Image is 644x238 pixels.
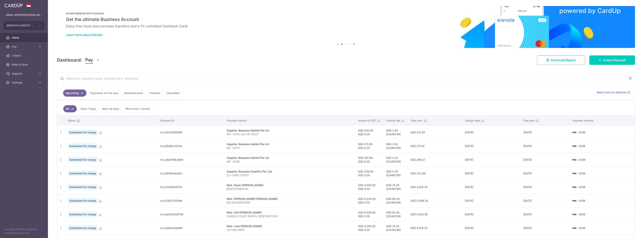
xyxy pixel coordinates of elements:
[157,207,224,221] td: txn_9e3843d2706
[462,125,520,139] td: [DATE]
[147,90,163,97] a: Overdue
[386,119,400,122] span: CardUp fee
[57,57,82,63] h4: Dashboard:
[579,199,585,202] span: 0298
[570,185,578,189] img: Bank Card
[68,143,98,149] span: Scheduled for charge
[227,156,352,160] div: Supplier. Bespoke Habitat Pte Ltd
[68,225,98,231] span: Scheduled for charge
[579,185,585,189] span: 0298
[157,139,224,153] td: txn_86ef6c025c6
[570,130,578,135] img: Bank Card
[579,158,585,161] span: 0298
[7,24,34,27] span: BESPOKE HABITAT FORTE PTE. LTD.
[355,194,383,207] td: SGD 4,200.00 SGD 0.00
[358,119,376,122] span: Amount & GST
[355,221,383,235] td: SGD 4,500.00 SGD 0.00
[383,153,407,166] td: SGD 4.32 2024KC165
[224,116,355,125] th: Payment details
[407,139,462,153] td: SGD 217.02
[462,166,520,180] td: [DATE]
[570,226,578,230] img: Bank Card
[68,184,98,190] span: Scheduled for charge
[589,55,635,65] a: Create Payment
[520,153,569,166] td: [DATE]
[407,180,462,194] td: SGD 4,574.25
[227,197,352,201] div: Rent. [PERSON_NAME] [PERSON_NAME]
[122,90,145,97] a: Recipient paid
[12,72,37,75] span: Support
[164,90,182,97] a: Cancelled
[520,125,569,139] td: [DATE]
[523,119,534,122] span: Due date
[579,144,585,148] span: 0298
[383,207,407,221] td: SGD 82.50 2024KC165
[407,207,462,221] td: SGD 5,082.50
[227,129,352,132] div: Supplier. Bespoke Habitat Pte Ltd
[383,194,407,207] td: SGD 69.30 2024KC165
[383,125,407,139] td: SGD 3.45 2024KC165
[12,45,37,48] span: Pay
[462,221,520,235] td: [DATE]
[227,187,352,191] p: BESPOKERENTAL
[597,90,627,94] span: Read more on statuses
[570,144,578,148] img: Bank Card
[227,173,352,177] p: CLI-21867 FORTE
[520,166,569,180] td: [DATE]
[85,57,100,64] button: Pay
[66,12,626,15] p: IN PARTNERSHIP WITH ELEVATE
[462,207,520,221] td: [DATE]
[227,160,352,163] p: MF- 10416
[383,139,407,153] td: SGD 3.52 2024KC165
[579,131,585,134] span: 0298
[407,221,462,235] td: SGD 4,574.25
[66,24,626,28] h6: Enjoy free local and overseas transfers and a 1% unlimited Cashback Card!
[88,90,121,97] a: Payments on the way
[57,72,626,84] input: Search by recipient name, payment id or reference
[157,125,224,139] td: txn_4325d065ef9
[68,171,98,176] span: Scheduled for charge
[6,13,42,17] p: [EMAIL_ADDRESS][DOMAIN_NAME]
[227,211,352,214] div: Rent. SOH [PERSON_NAME]
[551,58,576,62] span: Download Report
[465,119,480,122] span: Charge date
[570,212,578,217] img: Bank Card
[100,105,122,112] a: Next 30 days
[157,116,224,125] th: Payment ID
[383,221,407,235] td: SGD 74.25 2024KC165
[355,207,383,221] td: SGD 5,000.00 SGD 0.00
[410,119,423,122] span: Total amt.
[569,116,635,125] th: Payment method
[227,132,352,136] p: MF- 10414 and CN-18327
[520,139,569,153] td: [DATE]
[68,119,76,122] span: Status
[157,194,224,207] td: txn_035072f306b
[355,125,383,139] td: SGD 209.00 SGD 0.00
[570,171,578,176] img: Bank Card
[407,125,462,139] td: SGD 212.45
[157,180,224,194] td: txn_51308b3573e
[537,55,585,65] a: Download Report
[227,146,352,150] p: MF- 10415
[407,166,462,180] td: SGD 232.68
[3,21,45,30] button: BESPOKE HABITAT FORTE PTE. LTD.
[68,157,98,162] span: Scheduled for charge
[227,183,352,187] div: Rent. Nyein [PERSON_NAME]
[383,180,407,194] td: SGD 74.25 2024KC165
[157,166,224,180] td: txn_5858e3ec60c
[520,194,569,207] td: [DATE]
[66,33,102,37] a: Learn more about Elevate
[12,81,37,84] span: Settings
[85,57,93,64] span: Pay
[227,142,352,146] div: Supplier. Bespoke Habitat Pte Ltd
[520,180,569,194] td: [DATE]
[579,213,585,216] span: 0298
[462,194,520,207] td: [DATE]
[462,139,520,153] td: [DATE]
[520,207,569,221] td: [DATE]
[570,198,578,203] img: Bank Card
[462,153,520,166] td: [DATE]
[407,153,462,166] td: SGD 266.21
[12,63,37,66] span: Refer & Save
[355,180,383,194] td: SGD 4,500.00 SGD 0.00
